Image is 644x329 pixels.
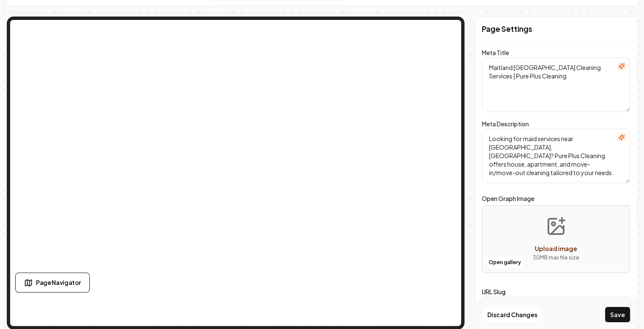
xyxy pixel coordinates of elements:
button: Page Navigator [15,273,90,293]
button: Open gallery [486,256,524,269]
button: Upload image [526,209,586,269]
h2: Page Settings [482,23,532,35]
button: Discard Changes [482,307,543,322]
label: URL Slug [482,288,506,296]
p: 30 MB max file size [533,254,579,262]
span: Upload image [535,245,577,252]
label: Meta Title [482,49,509,56]
label: Meta Description [482,120,529,128]
label: Open Graph Image [482,193,630,204]
span: Page Navigator [36,278,81,287]
button: Save [605,307,630,322]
